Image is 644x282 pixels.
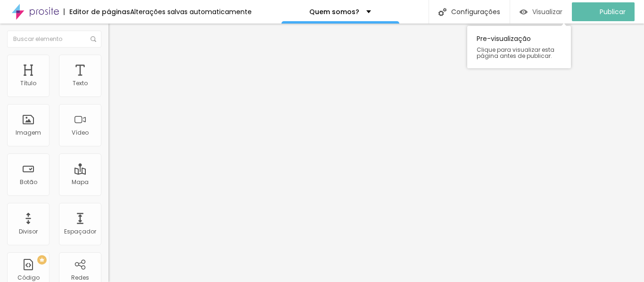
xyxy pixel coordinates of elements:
iframe: Editor [108,24,644,282]
span: Visualizar [532,8,562,16]
div: Espaçador [64,228,96,235]
span: Clique para visualizar esta página antes de publicar. [477,47,561,59]
div: Divisor [19,228,38,235]
div: Mapa [72,179,89,185]
button: Publicar [572,2,635,21]
div: Título [20,80,36,87]
div: Editor de páginas [64,8,130,15]
span: Publicar [600,8,626,16]
div: Texto [73,80,88,87]
p: Quem somos? [309,8,359,15]
img: view-1.svg [520,8,528,16]
input: Buscar elemento [7,31,101,48]
img: Icone [91,36,96,42]
div: Alterações salvas automaticamente [130,8,252,15]
button: Visualizar [510,2,572,21]
div: Vídeo [72,129,89,136]
img: Icone [438,8,446,16]
div: Imagem [16,129,41,136]
div: Botão [20,179,37,185]
div: Pre-visualização [467,26,571,68]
